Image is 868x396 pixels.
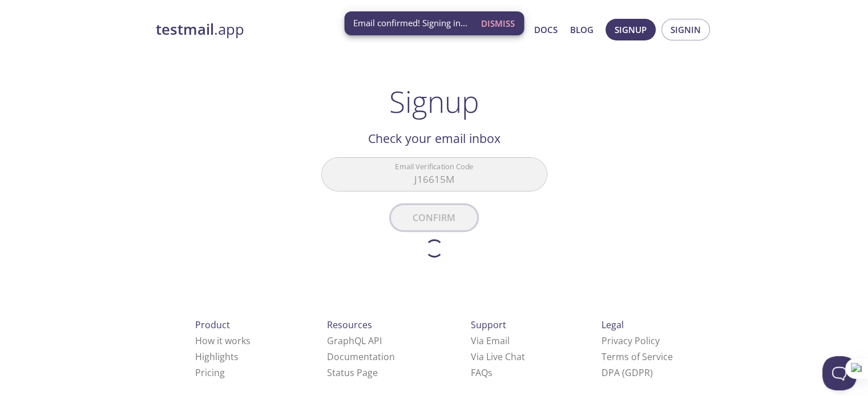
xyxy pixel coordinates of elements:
[601,366,653,379] a: DPA (GDPR)
[471,319,506,331] span: Support
[471,350,525,363] a: Via Live Chat
[601,350,673,363] a: Terms of Service
[605,19,656,40] button: Signup
[570,22,594,37] a: Blog
[156,19,214,39] strong: testmail
[195,350,239,363] a: Highlights
[471,334,510,347] a: Via Email
[353,17,467,29] span: Email confirmed! Signing in...
[488,366,492,379] span: s
[327,366,378,379] a: Status Page
[327,334,382,347] a: GraphQL API
[601,334,660,347] a: Privacy Policy
[471,366,492,379] a: FAQ
[195,334,251,347] a: How it works
[661,19,710,40] button: Signin
[822,356,857,390] iframe: Help Scout Beacon - Open
[156,20,424,39] a: testmail.app
[601,319,624,331] span: Legal
[615,22,647,37] span: Signup
[477,13,519,34] button: Dismiss
[321,129,547,148] h2: Check your email inbox
[327,319,372,331] span: Resources
[481,16,515,31] span: Dismiss
[327,350,395,363] a: Documentation
[195,319,230,331] span: Product
[195,366,225,379] a: Pricing
[534,22,558,37] a: Docs
[671,22,701,37] span: Signin
[389,84,479,119] h1: Signup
